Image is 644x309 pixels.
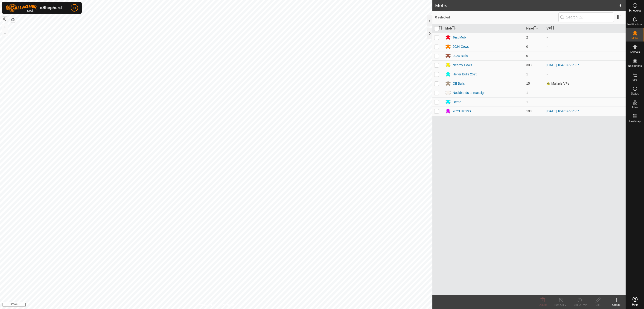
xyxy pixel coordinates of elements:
div: Turn Off VP [552,303,570,307]
p-sorticon: Activate to sort [439,27,443,30]
button: Map Layers [10,17,16,22]
img: Gallagher Logo [6,4,63,12]
a: [DATE] 104707-VP007 [546,109,579,113]
span: 9 [618,2,621,9]
span: 1 [526,72,528,76]
a: [DATE] 104707-VP007 [546,63,579,67]
span: Delete [539,303,547,306]
span: VPs [632,78,637,81]
span: EI [73,6,76,10]
div: 2024 Cows [453,44,469,49]
span: Multiple VPs [546,82,569,85]
button: + [2,24,8,30]
button: Reset Map [2,17,8,22]
h2: Mobs [435,3,618,8]
span: 1 [526,100,528,104]
input: Search (S) [558,12,614,22]
div: Create [607,303,626,307]
span: Schedules [628,9,641,12]
div: Demo [453,100,461,104]
span: 0 [526,54,528,58]
span: 1 [526,91,528,95]
span: Heatmap [629,120,641,123]
p-sorticon: Activate to sort [452,27,456,30]
p-sorticon: Activate to sort [534,27,538,30]
div: Edit [589,303,607,307]
span: Status [631,92,639,95]
div: Neckbands to reassign [453,90,485,95]
span: Infra [632,106,638,109]
span: 109 [526,109,531,113]
span: 0 selected [435,15,558,20]
a: Help [626,295,644,308]
div: Test Mob [453,35,466,40]
div: Off Bulls [453,81,465,86]
span: 15 [526,82,530,85]
span: Help [632,303,638,306]
span: Neckbands [628,65,642,67]
td: - [545,70,626,79]
th: Mob [443,24,525,33]
button: – [2,30,8,36]
td: - [545,42,626,51]
span: Notifications [627,23,642,26]
div: Turn On VP [570,303,589,307]
th: Head [524,24,545,33]
div: 2023 Heifers [453,109,471,114]
td: - [545,51,626,60]
span: Animals [630,51,640,53]
td: - [545,88,626,97]
span: 2 [526,36,528,39]
div: 2024 Bulls [453,53,468,58]
a: Privacy Policy [198,303,215,307]
td: - [545,97,626,107]
a: Contact Us [221,303,234,307]
span: 0 [526,45,528,48]
div: Nearby Cows [453,63,472,68]
div: Heifer Bulls 2025 [453,72,477,77]
th: VP [545,24,626,33]
td: - [545,33,626,42]
p-sorticon: Activate to sort [551,27,554,30]
span: Mobs [632,37,638,40]
span: 303 [526,63,531,67]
